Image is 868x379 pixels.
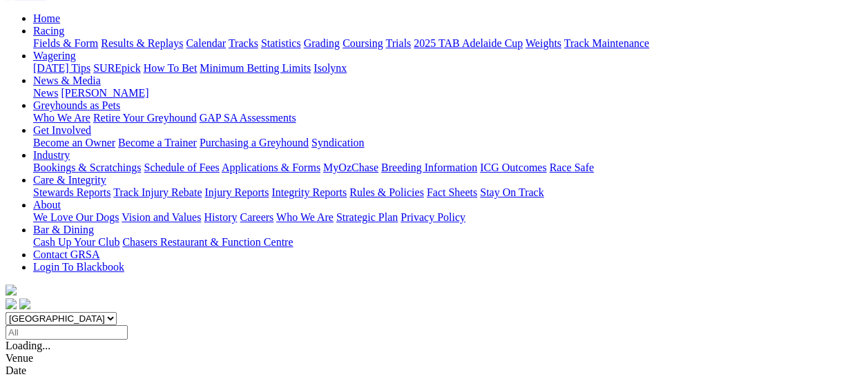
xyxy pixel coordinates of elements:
a: SUREpick [93,62,140,74]
a: Who We Are [33,112,90,124]
div: News & Media [33,87,862,99]
a: Syndication [311,137,364,148]
a: Tracks [229,37,258,49]
a: Rules & Policies [349,186,424,198]
a: Home [33,12,60,24]
a: Login To Blackbook [33,261,124,273]
div: Get Involved [33,137,862,149]
a: Applications & Forms [222,162,320,173]
a: Schedule of Fees [144,162,219,173]
a: Get Involved [33,124,91,136]
a: Purchasing a Greyhound [200,137,309,148]
div: Racing [33,37,862,50]
a: Retire Your Greyhound [93,112,197,124]
a: Isolynx [314,62,347,74]
a: Calendar [186,37,226,49]
a: Weights [525,37,561,49]
a: Trials [385,37,411,49]
a: Grading [304,37,340,49]
a: ICG Outcomes [480,162,546,173]
a: Integrity Reports [271,186,347,198]
a: Track Maintenance [564,37,649,49]
a: Greyhounds as Pets [33,99,120,111]
a: How To Bet [144,62,197,74]
a: [DATE] Tips [33,62,90,74]
a: We Love Our Dogs [33,211,119,223]
a: Breeding Information [381,162,477,173]
div: About [33,211,862,224]
a: Contact GRSA [33,249,99,260]
div: Wagering [33,62,862,75]
div: Venue [6,352,862,365]
div: Industry [33,162,862,174]
a: Wagering [33,50,76,61]
a: 2025 TAB Adelaide Cup [414,37,523,49]
a: Minimum Betting Limits [200,62,311,74]
a: News [33,87,58,99]
a: Careers [240,211,273,223]
a: Fields & Form [33,37,98,49]
a: History [204,211,237,223]
a: Bookings & Scratchings [33,162,141,173]
a: Chasers Restaurant & Function Centre [122,236,293,248]
a: Privacy Policy [401,211,465,223]
a: Fact Sheets [427,186,477,198]
a: Care & Integrity [33,174,106,186]
a: Bar & Dining [33,224,94,235]
a: Statistics [261,37,301,49]
a: Industry [33,149,70,161]
a: About [33,199,61,211]
a: Injury Reports [204,186,269,198]
a: Stay On Track [480,186,543,198]
a: Coursing [343,37,383,49]
a: [PERSON_NAME] [61,87,148,99]
a: Strategic Plan [336,211,398,223]
img: twitter.svg [19,298,30,309]
div: Greyhounds as Pets [33,112,862,124]
img: logo-grsa-white.png [6,284,17,295]
div: Date [6,365,862,377]
input: Select date [6,325,128,340]
a: Track Injury Rebate [113,186,202,198]
img: facebook.svg [6,298,17,309]
div: Bar & Dining [33,236,862,249]
a: Become an Owner [33,137,115,148]
a: Race Safe [549,162,593,173]
span: Loading... [6,340,50,351]
a: Stewards Reports [33,186,110,198]
a: GAP SA Assessments [200,112,296,124]
a: Results & Replays [101,37,183,49]
a: Cash Up Your Club [33,236,119,248]
a: Racing [33,25,64,37]
a: MyOzChase [323,162,378,173]
div: Care & Integrity [33,186,862,199]
a: Become a Trainer [118,137,197,148]
a: Vision and Values [122,211,201,223]
a: News & Media [33,75,101,86]
a: Who We Are [276,211,334,223]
